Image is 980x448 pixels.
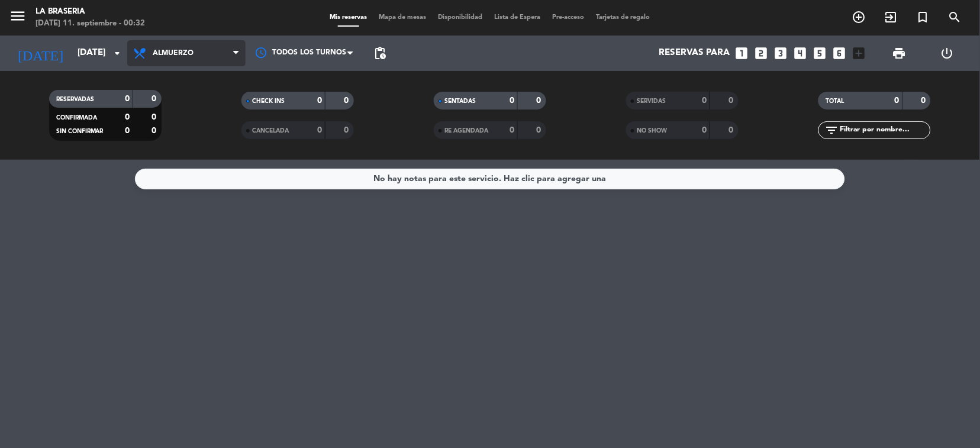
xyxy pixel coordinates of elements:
strong: 0 [125,113,130,121]
i: add_box [852,46,867,61]
i: [DATE] [9,40,72,66]
strong: 0 [151,113,159,121]
strong: 0 [125,95,130,103]
span: Reservas para [659,48,730,59]
i: menu [9,7,27,25]
span: Pre-acceso [547,14,591,21]
strong: 0 [537,126,544,134]
strong: 0 [895,96,900,105]
strong: 0 [729,96,736,105]
span: CONFIRMADA [56,115,97,121]
strong: 0 [537,96,544,105]
i: turned_in_not [916,10,930,24]
i: looks_6 [832,46,847,61]
strong: 0 [344,126,351,134]
span: NO SHOW [637,128,667,134]
span: Disponibilidad [433,14,489,21]
div: LOG OUT [923,36,971,71]
i: filter_list [824,123,839,137]
i: arrow_drop_down [110,46,124,60]
span: Lista de Espera [489,14,547,21]
input: Filtrar por nombre... [839,124,930,137]
span: SERVIDAS [637,98,666,104]
strong: 0 [317,126,322,134]
strong: 0 [729,126,736,134]
strong: 0 [344,96,351,105]
i: looks_4 [793,46,808,61]
strong: 0 [702,126,707,134]
span: RESERVADAS [56,96,94,102]
div: No hay notas para este servicio. Haz clic para agregar una [374,172,607,186]
strong: 0 [151,95,159,103]
i: search [948,10,962,24]
button: menu [9,7,27,29]
i: power_settings_new [940,46,955,60]
i: looks_one [734,46,750,61]
i: add_circle_outline [852,10,866,24]
i: looks_5 [813,46,828,61]
span: TOTAL [826,98,844,104]
span: SIN CONFIRMAR [56,128,104,134]
div: La Braseria [36,6,145,18]
i: exit_to_app [884,10,898,24]
span: RE AGENDADA [444,128,488,134]
strong: 0 [702,96,707,105]
span: CHECK INS [252,98,285,104]
strong: 0 [510,126,514,134]
span: SENTADAS [444,98,476,104]
i: looks_3 [773,46,789,61]
span: Mis reservas [324,14,373,21]
span: Mapa de mesas [373,14,433,21]
strong: 0 [510,96,514,105]
i: looks_two [754,46,769,61]
span: print [892,46,907,60]
strong: 0 [921,96,929,105]
strong: 0 [125,127,130,135]
span: Tarjetas de regalo [591,14,656,21]
span: pending_actions [373,46,387,60]
span: CANCELADA [252,128,289,134]
div: [DATE] 11. septiembre - 00:32 [36,18,145,30]
span: Almuerzo [153,49,194,57]
strong: 0 [151,127,159,135]
strong: 0 [317,96,322,105]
